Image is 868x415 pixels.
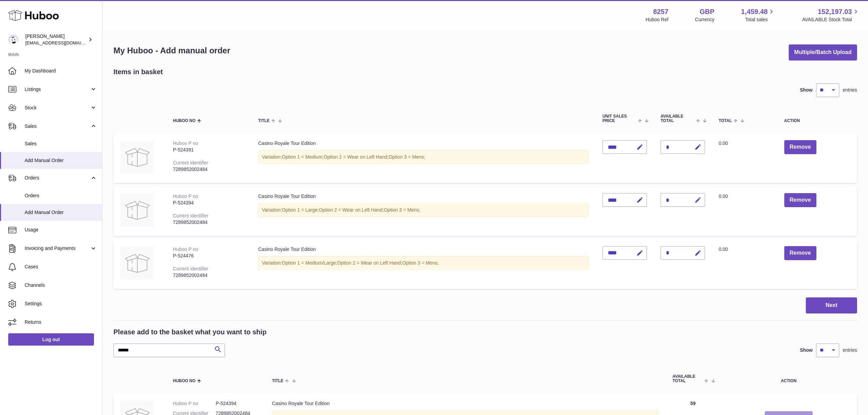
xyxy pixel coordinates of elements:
[173,119,195,123] span: Huboo no
[120,193,154,227] img: Casino Royale Tour Edition
[282,154,324,160] span: Option 1 = Medium;
[25,105,90,111] span: Stock
[800,87,813,93] label: Show
[25,227,97,233] span: Usage
[784,246,816,260] button: Remove
[173,400,216,407] dt: Huboo P no
[745,16,775,23] span: Total sales
[789,44,857,61] button: Multiple/Batch Upload
[258,119,269,123] span: Title
[719,193,728,199] span: 0.00
[173,147,244,153] div: P-524391
[173,219,244,226] div: 7289852002484
[251,186,595,236] td: Casino Royale Tour Edition
[258,203,588,217] div: Variation:
[216,400,258,407] dd: P-524394
[25,264,97,270] span: Cases
[741,7,776,23] a: 1,459.48 Total sales
[173,379,195,383] span: Huboo no
[784,193,816,207] button: Remove
[695,16,715,23] div: Currency
[120,246,154,280] img: Casino Royale Tour Edition
[818,7,852,16] span: 152,197.03
[25,86,90,93] span: Listings
[173,213,208,218] div: Current identifier
[173,246,198,252] div: Huboo P no
[673,374,703,383] span: AVAILABLE Total
[258,256,588,270] div: Variation:
[113,45,230,56] h1: My Huboo - Add manual order
[25,245,90,252] span: Invoicing and Payments
[282,207,319,213] span: Option 1 = Large;
[25,33,87,46] div: [PERSON_NAME]
[25,40,100,45] span: [EMAIL_ADDRESS][DOMAIN_NAME]
[389,154,425,160] span: Option 3 = Mens;
[720,367,857,390] th: Action
[25,68,97,74] span: My Dashboard
[8,35,18,45] img: internalAdmin-8257@internal.huboo.com
[802,7,860,23] a: 152,197.03 AVAILABLE Stock Total
[173,193,198,199] div: Huboo P no
[843,87,857,93] span: entries
[646,16,668,23] div: Huboo Ref
[25,319,97,325] span: Returns
[700,7,714,16] strong: GBP
[173,166,244,173] div: 7289852002484
[8,333,94,346] a: Log out
[113,67,163,77] h2: Items in basket
[800,347,813,353] label: Show
[173,160,208,165] div: Current identifier
[319,207,384,213] span: Option 2 = Wear on Left Hand;
[272,379,283,383] span: Title
[402,260,439,266] span: Option 3 = Mens;
[251,133,595,183] td: Casino Royale Tour Edition
[719,246,728,252] span: 0.00
[741,7,768,16] span: 1,459.48
[653,7,668,16] strong: 8257
[602,114,636,123] span: Unit Sales Price
[173,253,244,259] div: P-524476
[25,123,90,130] span: Sales
[25,157,97,164] span: Add Manual Order
[25,300,97,307] span: Settings
[25,282,97,289] span: Channels
[173,140,198,146] div: Huboo P no
[25,140,97,147] span: Sales
[113,327,267,337] h2: Please add to the basket what you want to ship
[784,119,850,123] div: Action
[384,207,420,213] span: Option 3 = Mens;
[806,297,857,313] button: Next
[784,140,816,154] button: Remove
[802,16,860,23] span: AVAILABLE Stock Total
[173,272,244,279] div: 7289852002484
[173,266,208,271] div: Current identifier
[173,200,244,206] div: P-524394
[258,150,588,164] div: Variation:
[843,347,857,353] span: entries
[251,239,595,289] td: Casino Royale Tour Edition
[282,260,337,266] span: Option 1 = Medium/Large;
[25,192,97,199] span: Orders
[25,175,90,181] span: Orders
[337,260,402,266] span: Option 2 = Wear on Left Hand;
[324,154,389,160] span: Option 2 = Wear on Left Hand;
[25,209,97,216] span: Add Manual Order
[719,119,732,123] span: Total
[661,114,694,123] span: AVAILABLE Total
[120,140,154,174] img: Casino Royale Tour Edition
[719,140,728,146] span: 0.00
